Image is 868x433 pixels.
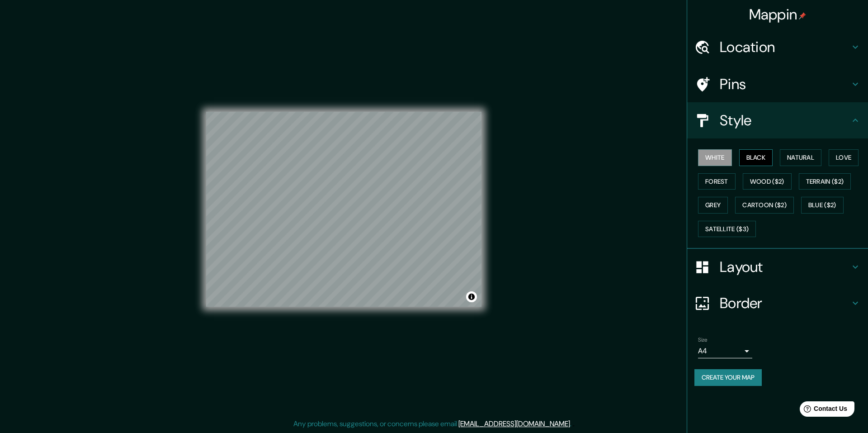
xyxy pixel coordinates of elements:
[293,419,571,429] p: Any problems, suggestions, or concerns please email .
[720,38,850,56] h4: Location
[687,66,868,102] div: Pins
[799,173,851,190] button: Terrain ($2)
[687,249,868,285] div: Layout
[720,258,850,276] h4: Layout
[743,173,792,190] button: Wood ($2)
[698,344,752,358] div: A4
[698,149,732,166] button: White
[801,197,844,214] button: Blue ($2)
[694,369,762,386] button: Create your map
[735,197,794,214] button: Cartoon ($2)
[466,291,477,302] button: Toggle attribution
[698,336,708,344] label: Size
[749,5,807,24] h4: Mappin
[720,75,850,93] h4: Pins
[687,29,868,65] div: Location
[687,102,868,138] div: Style
[720,294,850,312] h4: Border
[799,12,806,19] img: pin-icon.png
[720,111,850,129] h4: Style
[458,419,570,428] a: [EMAIL_ADDRESS][DOMAIN_NAME]
[687,285,868,321] div: Border
[698,173,736,190] button: Forest
[698,197,728,214] button: Grey
[829,149,859,166] button: Love
[788,398,858,423] iframe: Help widget launcher
[206,112,481,307] canvas: Map
[698,221,756,238] button: Satellite ($3)
[739,149,773,166] button: Black
[573,419,575,429] div: .
[780,149,821,166] button: Natural
[571,419,573,429] div: .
